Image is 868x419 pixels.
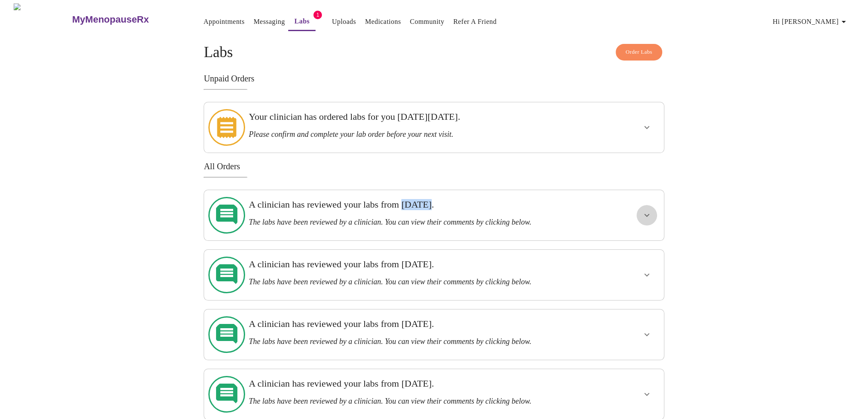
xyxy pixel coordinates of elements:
[249,130,575,139] h3: Please confirm and complete your lab order before your next visit.
[769,13,852,30] button: Hi [PERSON_NAME]
[332,16,356,28] a: Uploads
[204,44,664,61] h4: Labs
[773,16,849,28] span: Hi [PERSON_NAME]
[249,397,575,406] h3: The labs have been reviewed by a clinician. You can view their comments by clicking below.
[637,205,657,225] button: show more
[637,117,657,138] button: show more
[249,199,575,210] h3: A clinician has reviewed your labs from [DATE].
[365,16,401,28] a: Medications
[450,13,500,30] button: Refer a Friend
[295,15,310,27] a: Labs
[249,318,575,329] h3: A clinician has reviewed your labs from [DATE].
[410,16,444,28] a: Community
[637,384,657,405] button: show more
[313,11,322,19] span: 1
[249,277,575,286] h3: The labs have been reviewed by a clinician. You can view their comments by clicking below.
[406,13,448,30] button: Community
[204,74,664,84] h3: Unpaid Orders
[249,378,575,389] h3: A clinician has reviewed your labs from [DATE].
[362,13,404,30] button: Medications
[71,5,183,35] a: MyMenopauseRx
[254,16,285,28] a: Messaging
[288,13,316,31] button: Labs
[249,218,575,227] h3: The labs have been reviewed by a clinician. You can view their comments by clicking below.
[616,44,662,61] button: Order Labs
[637,265,657,285] button: show more
[204,16,245,28] a: Appointments
[328,13,359,30] button: Uploads
[72,14,149,25] h3: MyMenopauseRx
[249,259,575,270] h3: A clinician has reviewed your labs from [DATE].
[14,3,71,35] img: MyMenopauseRx Logo
[453,16,497,28] a: Refer a Friend
[625,47,652,57] span: Order Labs
[200,13,248,30] button: Appointments
[204,162,664,171] h3: All Orders
[249,111,575,122] h3: Your clinician has ordered labs for you [DATE][DATE].
[249,337,575,346] h3: The labs have been reviewed by a clinician. You can view their comments by clicking below.
[250,13,288,30] button: Messaging
[637,324,657,345] button: show more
